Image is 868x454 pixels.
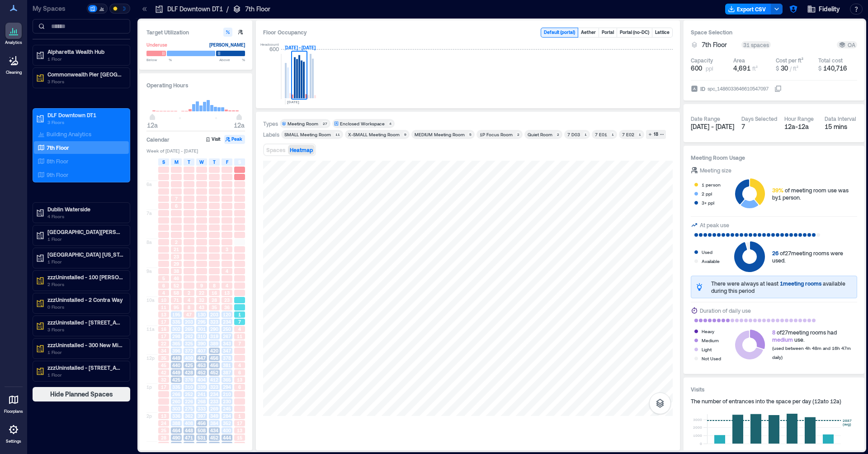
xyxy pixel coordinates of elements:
[188,297,190,303] span: 4
[238,369,241,376] span: 6
[415,131,465,138] div: MEDIUM Meeting Room
[6,70,22,75] p: Cleaning
[224,297,230,303] span: 23
[210,319,218,325] span: 323
[161,311,166,318] span: 13
[691,28,857,37] h3: Space Selection
[47,364,123,371] p: zzzUninstalled - [STREET_ADDRESS][US_STATE]
[199,304,204,311] span: 43
[223,311,231,318] span: 120
[47,371,123,378] p: 1 Floor
[1,389,26,417] a: Floorplans
[617,28,652,37] button: Portal (no-DC)
[223,369,231,376] span: 387
[693,417,702,422] tspan: 3000
[47,111,123,119] p: DLF Downtown DT1
[733,57,745,64] div: Area
[784,122,817,131] div: 12a - 12a
[772,187,783,193] span: 39%
[161,369,166,376] span: 42
[198,398,206,405] span: 268
[175,196,178,202] span: 7
[776,65,779,72] span: $
[210,420,218,426] span: 384
[210,340,218,347] span: 389
[146,181,152,187] span: 6a
[161,340,166,347] span: 22
[198,362,206,368] span: 453
[47,71,123,78] p: Commonwealth Pier [GEOGRAPHIC_DATA]
[702,180,721,189] div: 1 person
[595,131,607,138] div: 7 E01
[610,132,615,137] div: 1
[200,282,203,289] span: 9
[210,369,218,376] span: 452
[146,239,152,245] span: 8a
[33,387,130,401] button: Hide Planned Spaces
[387,121,393,126] div: 4
[172,413,180,419] span: 336
[185,362,193,368] span: 425
[223,319,231,325] span: 234
[702,40,738,49] button: 7th Floor
[733,64,750,72] span: 4,691
[2,50,25,78] a: Cleaning
[185,413,193,419] span: 362
[47,48,123,55] p: Alpharetta Wealth Hub
[199,297,204,303] span: 32
[174,304,179,311] span: 95
[219,57,245,62] span: Above %
[47,228,123,235] p: [GEOGRAPHIC_DATA][PERSON_NAME]
[823,64,847,72] span: 140,716
[212,304,217,311] span: 35
[263,120,278,127] div: Types
[402,132,408,137] div: 9
[47,119,123,126] p: 3 Floors
[702,40,727,49] span: 7th Floor
[161,319,166,325] span: 17
[198,355,206,361] span: 447
[290,147,313,153] span: Heatmap
[185,398,193,405] span: 226
[741,122,777,131] div: 7
[198,319,206,325] span: 295
[772,336,793,343] span: medium
[238,413,241,419] span: 1
[210,406,218,412] span: 269
[287,100,299,104] text: [DATE]
[161,355,166,361] span: 35
[752,65,758,72] span: ft²
[245,5,270,14] p: 7th Floor
[224,135,245,144] button: Peak
[6,439,21,444] p: Settings
[691,397,857,405] div: The number of entrances into the space per day ( 12a to 12a )
[162,282,165,289] span: 6
[652,130,660,139] div: 18
[167,5,223,14] p: DLF Downtown DT1
[772,249,857,264] div: of 27 meeting rooms were used.
[146,135,170,144] h3: Calendar
[691,385,857,394] h3: Visits
[47,273,123,281] p: zzzUninstalled - 100 [PERSON_NAME]
[818,57,843,64] div: Total cost
[47,326,123,333] p: 3 Floors
[702,257,720,266] div: Available
[198,384,206,390] span: 339
[146,148,245,154] span: Week of [DATE] - [DATE]
[224,290,230,296] span: 13
[238,362,241,368] span: 4
[700,84,705,93] span: ID
[175,239,178,245] span: 2
[223,333,231,339] span: 267
[223,413,231,419] span: 284
[702,336,719,345] div: Medium
[146,81,245,90] h3: Operating Hours
[223,355,231,361] span: 378
[637,132,642,137] div: 1
[263,131,279,138] div: Labels
[47,130,91,138] p: Building Analytics
[185,369,193,376] span: 428
[288,120,318,127] div: Meeting Room
[162,290,165,296] span: 4
[212,297,217,303] span: 28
